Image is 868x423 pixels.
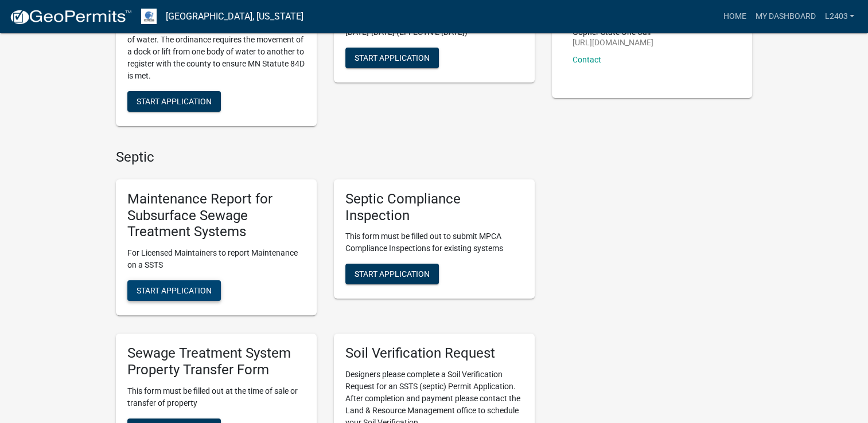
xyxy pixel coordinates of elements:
[127,247,305,271] p: For Licensed Maintainers to report Maintenance on a SSTS
[820,6,859,28] a: L2403
[345,345,523,362] h5: Soil Verification Request
[116,149,535,166] h4: Septic
[127,91,221,112] button: Start Application
[718,6,750,28] a: Home
[127,191,305,240] h5: Maintenance Report for Subsurface Sewage Treatment Systems
[127,280,221,301] button: Start Application
[355,269,430,279] span: Start Application
[137,97,212,106] span: Start Application
[345,191,523,224] h5: Septic Compliance Inspection
[355,53,430,62] span: Start Application
[127,385,305,409] p: This form must be filled out at the time of sale or transfer of property
[573,55,601,64] a: Contact
[166,7,303,26] a: [GEOGRAPHIC_DATA], [US_STATE]
[345,230,523,254] p: This form must be filled out to submit MPCA Compliance Inspections for existing systems
[573,28,653,36] p: Gopher State One Call
[141,9,157,24] img: Otter Tail County, Minnesota
[137,286,212,295] span: Start Application
[345,48,439,68] button: Start Application
[127,345,305,378] h5: Sewage Treatment System Property Transfer Form
[750,6,820,28] a: My Dashboard
[345,264,439,284] button: Start Application
[573,38,653,46] p: [URL][DOMAIN_NAME]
